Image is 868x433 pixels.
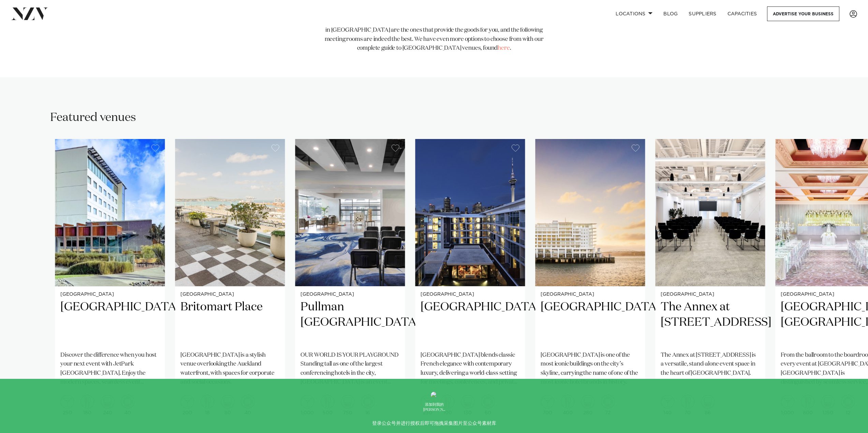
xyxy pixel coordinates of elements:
[415,139,525,286] img: Sofitel Auckland Viaduct Harbour hotel venue
[421,351,519,387] p: [GEOGRAPHIC_DATA] blends classic French elegance with contemporary luxury, delivering a world-cla...
[535,139,645,421] a: [GEOGRAPHIC_DATA] [GEOGRAPHIC_DATA] [GEOGRAPHIC_DATA] is one of the most iconic buildings on the ...
[175,139,285,421] swiper-slide: 2 / 15
[661,292,760,297] small: [GEOGRAPHIC_DATA]
[655,139,765,421] swiper-slide: 6 / 15
[655,139,765,421] a: [GEOGRAPHIC_DATA] The Annex at [STREET_ADDRESS] The Annex at [STREET_ADDRESS] is a versatile, sta...
[498,45,510,51] a: here
[55,139,165,421] a: [GEOGRAPHIC_DATA] [GEOGRAPHIC_DATA] Discover the difference when you host your next event with Je...
[661,351,760,378] p: The Annex at [STREET_ADDRESS] is a versatile, stand-alone event space in the heart of [GEOGRAPHIC...
[541,351,639,387] p: [GEOGRAPHIC_DATA] is one of the most iconic buildings on the city’s skyline, carrying the name of...
[541,292,639,297] small: [GEOGRAPHIC_DATA]
[610,6,658,21] a: Locations
[661,299,760,345] h2: The Annex at [STREET_ADDRESS]
[180,351,279,387] p: [GEOGRAPHIC_DATA] is a stylish venue overlooking the Auckland waterfront, with spaces for corpora...
[415,139,525,421] swiper-slide: 4 / 15
[300,299,399,345] h2: Pullman [GEOGRAPHIC_DATA]
[295,139,405,421] a: [GEOGRAPHIC_DATA] Pullman [GEOGRAPHIC_DATA] OUR WORLD IS YOUR PLAYGROUND Standing tall as one of ...
[11,7,48,20] img: nzv-logo.png
[60,351,159,387] p: Discover the difference when you host your next event with JetPark [GEOGRAPHIC_DATA]. Enjoy the m...
[300,292,399,297] small: [GEOGRAPHIC_DATA]
[175,139,285,421] a: [GEOGRAPHIC_DATA] Britomart Place [GEOGRAPHIC_DATA] is a stylish venue overlooking the Auckland w...
[722,6,763,21] a: Capacities
[658,6,683,21] a: BLOG
[295,139,405,421] swiper-slide: 3 / 15
[50,110,136,125] h2: Featured venues
[535,139,645,421] swiper-slide: 5 / 15
[55,139,165,421] swiper-slide: 1 / 15
[421,292,519,297] small: [GEOGRAPHIC_DATA]
[60,299,159,345] h2: [GEOGRAPHIC_DATA]
[683,6,722,21] a: SUPPLIERS
[541,299,639,345] h2: [GEOGRAPHIC_DATA]
[767,6,839,21] a: Advertise your business
[180,292,279,297] small: [GEOGRAPHIC_DATA]
[300,351,399,387] p: OUR WORLD IS YOUR PLAYGROUND Standing tall as one of the largest conferencing hotels in the city,...
[180,299,279,345] h2: Britomart Place
[60,292,159,297] small: [GEOGRAPHIC_DATA]
[421,299,519,345] h2: [GEOGRAPHIC_DATA]
[415,139,525,421] a: Sofitel Auckland Viaduct Harbour hotel venue [GEOGRAPHIC_DATA] [GEOGRAPHIC_DATA] [GEOGRAPHIC_DATA...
